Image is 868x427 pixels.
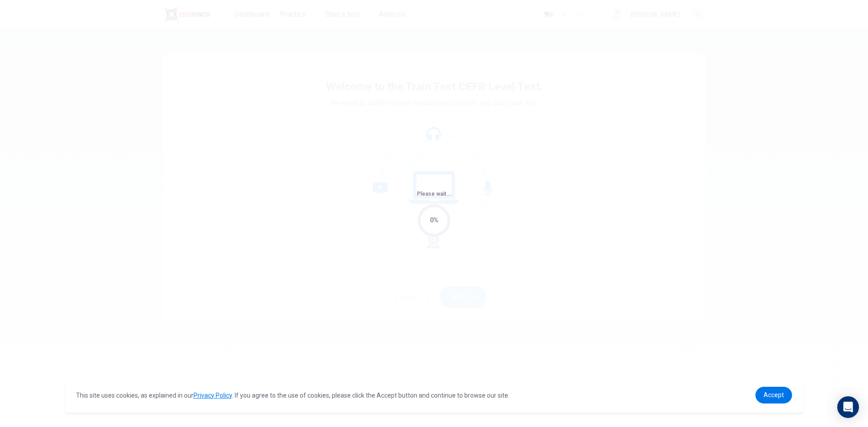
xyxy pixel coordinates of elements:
[193,392,232,399] a: Privacy Policy
[76,392,509,399] span: This site uses cookies, as explained in our . If you agree to the use of cookies, please click th...
[837,396,859,418] div: Open Intercom Messenger
[430,215,439,225] div: 0%
[764,391,784,399] span: Accept
[755,387,792,404] a: dismiss cookie message
[65,378,803,413] div: cookieconsent
[417,191,452,197] span: Please wait...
